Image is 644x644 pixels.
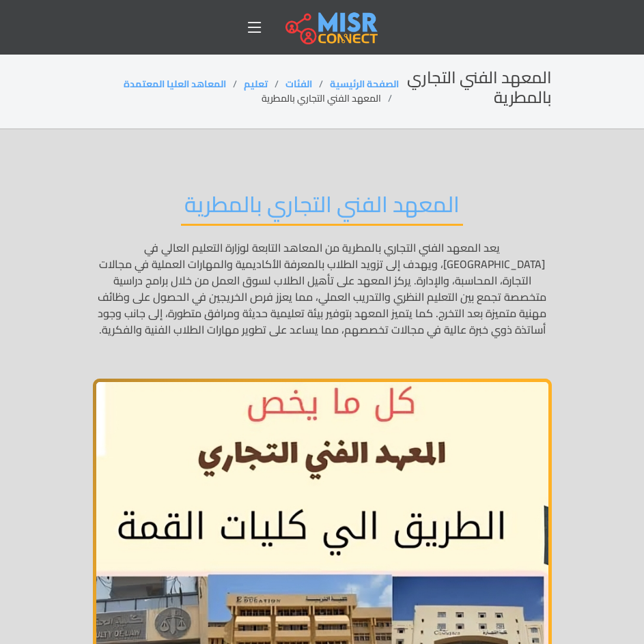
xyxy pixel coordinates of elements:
[181,191,463,226] h2: المعهد الفني التجاري بالمطرية
[330,75,399,93] a: الصفحة الرئيسية
[262,91,399,106] li: المعهد الفني التجاري بالمطرية
[93,239,552,338] p: يعد المعهد الفني التجاري بالمطرية من المعاهد التابعة لوزارة التعليم العالي في [GEOGRAPHIC_DATA]، ...
[244,75,268,93] a: تعليم
[399,68,552,108] h2: المعهد الفني التجاري بالمطرية
[285,10,377,44] img: main.misr_connect
[124,75,226,93] a: المعاهد العليا المعتمدة
[285,75,312,93] a: الفئات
